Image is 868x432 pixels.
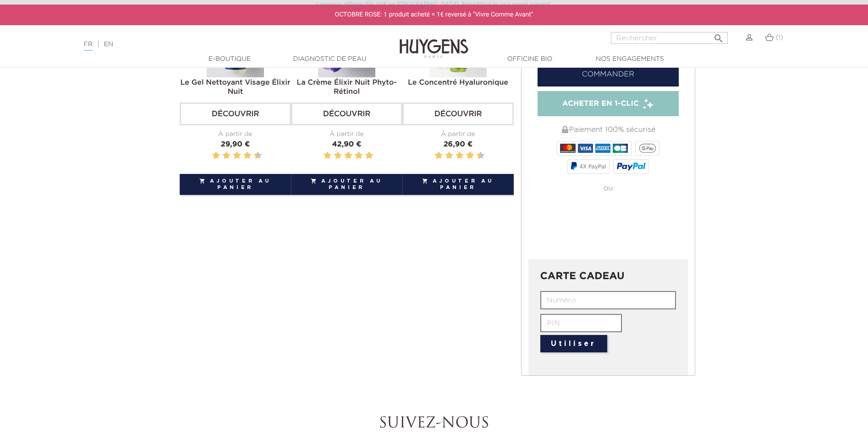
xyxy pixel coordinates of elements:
[245,150,250,162] label: 8
[291,103,402,125] a: Découvrir
[346,150,351,162] label: 6
[214,150,219,162] label: 2
[180,174,291,195] button: Ajouter au panier
[775,34,783,41] span: (1)
[291,130,402,139] div: À partir de
[256,150,260,162] label: 10
[538,63,679,86] a: Commander
[475,150,476,162] label: 9
[332,150,334,162] label: 3
[538,226,679,246] iframe: PayPal-paylater
[284,54,375,64] a: Diagnostic de peau
[540,271,676,282] h3: CARTE CADEAU
[242,150,243,162] label: 7
[540,314,622,332] input: PIN
[235,150,239,162] label: 6
[84,41,93,51] a: FR
[402,103,514,125] a: Découvrir
[540,291,676,309] input: Numéro
[613,144,628,153] img: CB_NATIONALE
[184,54,275,64] a: E-Boutique
[433,150,434,162] label: 1
[578,144,593,153] img: VISA
[224,150,229,162] label: 4
[221,150,222,162] label: 3
[180,130,291,139] div: À partir de
[335,150,340,162] label: 4
[180,103,291,125] a: Découvrir
[400,24,468,59] img: Huygens
[357,150,361,162] label: 8
[79,39,355,50] div: |
[210,150,212,162] label: 1
[457,150,462,162] label: 6
[408,79,508,86] a: Le Concentré Hyaluronique
[468,150,472,162] label: 8
[297,79,396,96] a: La Crème Élixir Nuit Phyto-Rétinol
[104,41,113,48] a: EN
[538,201,679,222] iframe: PayPal-paypal
[560,144,575,153] img: MASTERCARD
[710,29,727,42] button: 
[639,144,656,153] img: google_pay
[221,141,250,148] span: 29,90 €
[765,34,784,41] a: (1)
[252,150,253,162] label: 9
[611,32,728,44] input: Rechercher
[402,174,514,195] button: Ajouter au panier
[595,144,610,153] img: AMEX
[464,150,466,162] label: 7
[562,126,568,133] img: Paiement 100% sécurisé
[538,121,679,139] div: Paiement 100% sécurisé
[291,174,402,195] button: Ajouter au panier
[363,150,365,162] label: 9
[444,141,473,148] span: 26,90 €
[332,141,361,148] span: 42,90 €
[437,150,441,162] label: 2
[484,54,576,64] a: Officine Bio
[322,150,323,162] label: 1
[444,150,445,162] label: 3
[325,150,330,162] label: 2
[343,150,344,162] label: 5
[447,150,451,162] label: 4
[579,163,606,170] span: 4X PayPal
[454,150,456,162] label: 5
[353,150,354,162] label: 7
[181,79,291,96] a: Le Gel Nettoyant Visage Élixir Nuit
[584,54,676,64] a: Nos engagements
[367,150,372,162] label: 10
[713,30,724,41] i: 
[478,150,483,162] label: 10
[231,150,233,162] label: 5
[538,176,679,201] div: ou
[540,335,607,352] button: Utiliser
[402,130,514,139] div: À partir de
